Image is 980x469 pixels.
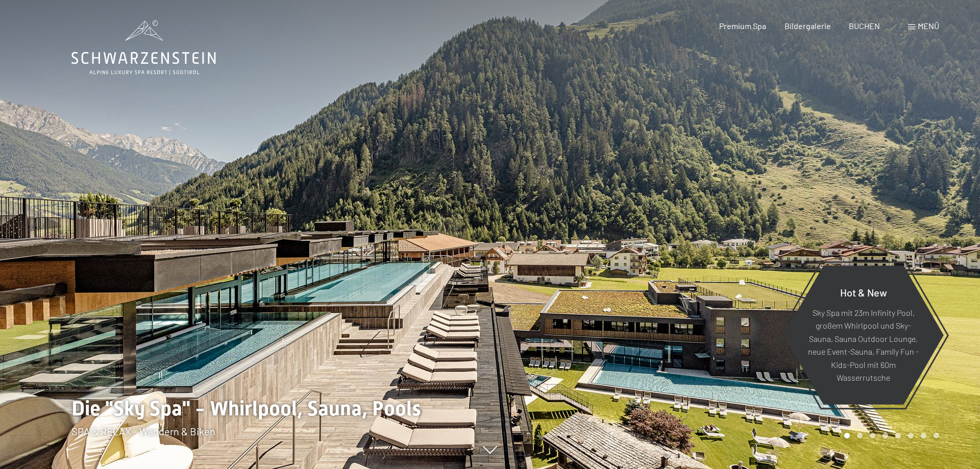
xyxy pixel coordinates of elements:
span: Hot & New [840,286,887,298]
span: Menü [918,21,939,31]
a: BUCHEN [849,21,880,31]
div: Carousel Page 1 (Current Slide) [844,433,850,438]
div: Carousel Page 8 [934,433,939,438]
a: Bildergalerie [785,21,831,31]
div: Carousel Pagination [841,433,939,438]
a: Premium Spa [719,21,766,31]
div: Carousel Page 7 [921,433,926,438]
div: Carousel Page 5 [895,433,901,438]
a: Hot & New Sky Spa mit 23m Infinity Pool, großem Whirlpool und Sky-Sauna, Sauna Outdoor Lounge, ne... [782,265,944,405]
div: Carousel Page 6 [908,433,914,438]
p: Sky Spa mit 23m Infinity Pool, großem Whirlpool und Sky-Sauna, Sauna Outdoor Lounge, neue Event-S... [808,306,919,384]
div: Carousel Page 3 [870,433,875,438]
div: Carousel Page 2 [857,433,863,438]
div: Carousel Page 4 [883,433,888,438]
